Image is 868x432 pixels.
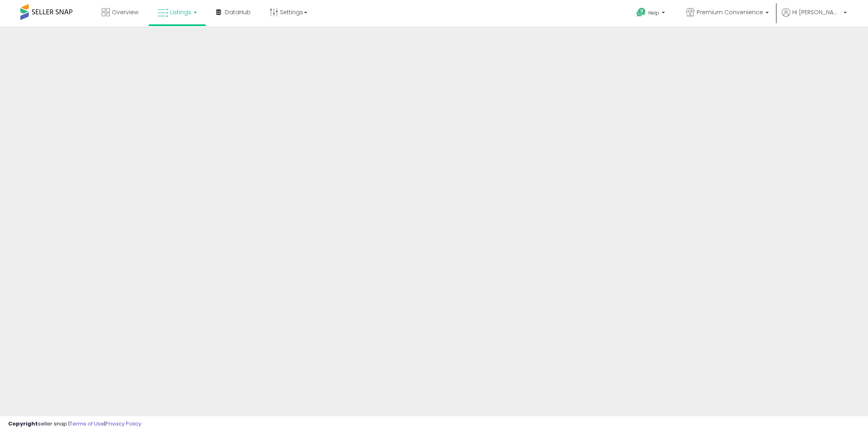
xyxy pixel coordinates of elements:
span: Help [648,9,659,16]
span: Hi [PERSON_NAME] [792,8,841,16]
span: Listings [170,8,191,16]
span: DataHub [225,8,251,16]
a: Help [630,1,673,26]
a: Hi [PERSON_NAME] [782,8,847,26]
span: Premium Convenience [697,8,763,16]
span: Overview [112,8,138,16]
i: Get Help [636,7,646,17]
